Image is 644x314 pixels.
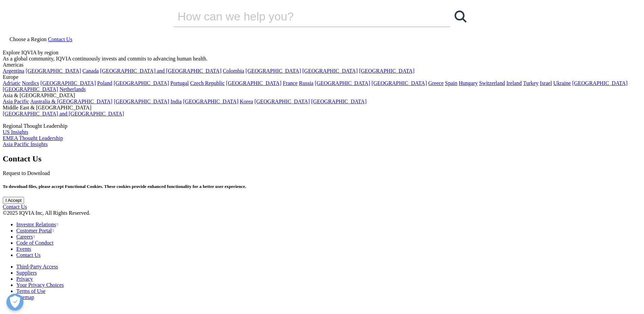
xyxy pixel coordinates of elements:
[3,123,641,129] div: Regional Thought Leadership
[3,62,641,68] div: Americas
[10,36,47,42] span: Choose a Region
[540,80,552,86] a: Israel
[16,276,33,282] a: Privacy
[16,294,34,300] a: Sitemap
[359,68,415,74] a: [GEOGRAPHIC_DATA]
[82,68,99,74] a: Canada
[3,184,641,189] h5: To download files, please accept Functional Cookies. These cookies provide enhanced functionality...
[114,80,169,86] a: [GEOGRAPHIC_DATA]
[3,154,641,163] h2: Contact Us
[479,80,505,86] a: Switzerland
[16,270,37,276] a: Suppliers
[26,68,81,74] a: [GEOGRAPHIC_DATA]
[302,68,358,74] a: [GEOGRAPHIC_DATA]
[572,80,627,86] a: [GEOGRAPHIC_DATA]
[3,50,641,56] div: Explore IQVIA by region
[173,6,431,27] input: Search
[3,56,641,62] div: As a global community, IQVIA continuously invests and commits to advancing human health.
[6,294,23,311] button: Open Preferences
[3,74,641,80] div: Europe
[40,80,96,86] a: [GEOGRAPHIC_DATA]
[315,80,370,86] a: [GEOGRAPHIC_DATA]
[16,228,54,233] a: Customer Portal
[16,222,58,227] a: Investor Relations
[371,80,427,86] a: [GEOGRAPHIC_DATA]
[299,80,314,86] a: Russia
[455,11,466,22] svg: Search
[16,264,58,269] a: Third-Party Access
[3,80,20,86] a: Adriatic
[16,282,66,288] a: Your Privacy Choices
[311,99,367,104] a: [GEOGRAPHIC_DATA]
[3,129,28,135] a: US Insights
[283,80,298,86] a: France
[240,99,253,104] a: Korea
[3,68,24,74] a: Argentina
[16,252,41,258] a: Contact Us
[553,80,571,86] a: Ukraine
[3,86,58,92] a: [GEOGRAPHIC_DATA]
[3,170,50,176] span: Request to Download
[30,99,112,104] a: Australia & [GEOGRAPHIC_DATA]
[523,80,539,86] a: Turkey
[254,99,310,104] a: [GEOGRAPHIC_DATA]
[16,234,35,240] a: Careers
[507,80,522,86] a: Ireland
[22,80,39,86] a: Nordics
[183,99,238,104] a: [GEOGRAPHIC_DATA]
[450,6,471,27] a: Search
[428,80,443,86] a: Greece
[59,86,86,92] a: Netherlands
[100,68,221,74] a: [GEOGRAPHIC_DATA] and [GEOGRAPHIC_DATA]
[3,197,24,204] input: I Accept
[3,99,29,104] a: Asia Pacific
[114,99,169,104] a: [GEOGRAPHIC_DATA]
[3,135,63,141] a: EMEA Thought Leadership
[245,68,301,74] a: [GEOGRAPHIC_DATA]
[16,246,31,252] a: Events
[170,80,189,86] a: Portugal
[3,105,641,111] div: Middle East & [GEOGRAPHIC_DATA]
[190,80,225,86] a: Czech Republic
[3,111,124,117] a: [GEOGRAPHIC_DATA] and [GEOGRAPHIC_DATA]
[16,240,53,246] a: Code of Conduct
[16,288,45,294] a: Terms of Use
[223,68,244,74] a: Colombia
[3,92,641,99] div: Asia & [GEOGRAPHIC_DATA]
[445,80,457,86] a: Spain
[3,210,641,216] div: ©2025 IQVIA Inc, All Rights Reserved.
[48,36,72,42] a: Contact Us
[97,80,112,86] a: Poland
[3,141,48,147] a: Asia Pacific Insights
[3,204,27,210] a: Contact Us
[170,99,182,104] a: India
[226,80,281,86] a: [GEOGRAPHIC_DATA]
[459,80,478,86] a: Hungary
